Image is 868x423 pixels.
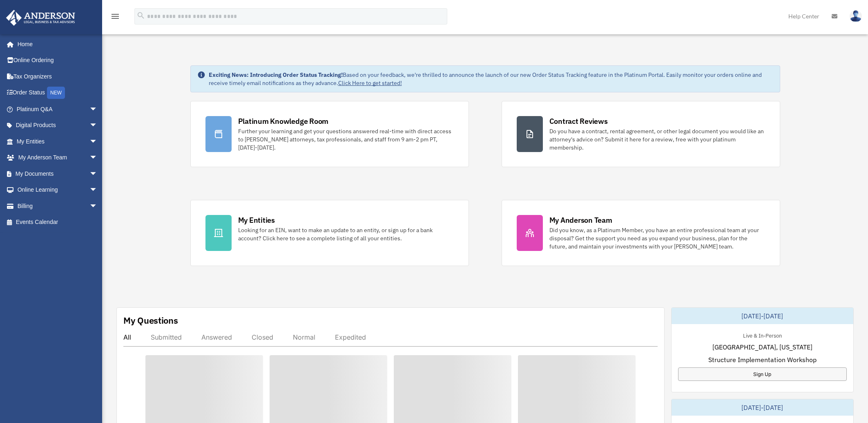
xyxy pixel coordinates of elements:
a: Online Ordering [6,52,110,69]
div: Submitted [151,333,182,341]
div: My Entities [238,215,275,225]
a: My Anderson Teamarrow_drop_down [6,150,110,166]
div: Answered [201,333,232,341]
span: arrow_drop_down [89,166,106,182]
div: Live & In-Person [736,331,788,339]
img: Anderson Advisors Platinum Portal [4,10,78,26]
a: Order StatusNEW [6,85,110,101]
div: Expedited [335,333,366,341]
a: My Entitiesarrow_drop_down [6,133,110,150]
a: My Entities Looking for an EIN, want to make an update to an entity, or sign up for a bank accoun... [190,200,469,266]
div: Based on your feedback, we're thrilled to announce the launch of our new Order Status Tracking fe... [209,71,773,87]
a: Digital Productsarrow_drop_down [6,117,110,134]
a: Platinum Q&Aarrow_drop_down [6,101,110,117]
div: My Questions [123,314,178,327]
div: Did you know, as a Platinum Member, you have an entire professional team at your disposal? Get th... [549,226,765,251]
div: All [123,333,131,341]
a: Tax Organizers [6,68,110,85]
div: Contract Reviews [549,116,608,126]
div: Closed [252,333,273,341]
div: My Anderson Team [549,215,612,225]
span: Structure Implementation Workshop [708,355,817,365]
span: [GEOGRAPHIC_DATA], [US_STATE] [712,342,812,352]
div: Normal [293,333,315,341]
div: NEW [47,87,65,99]
span: arrow_drop_down [89,198,106,215]
div: [DATE]-[DATE] [672,308,853,324]
a: Billingarrow_drop_down [6,198,110,214]
a: My Anderson Team Did you know, as a Platinum Member, you have an entire professional team at your... [502,200,780,266]
span: arrow_drop_down [89,101,106,118]
span: arrow_drop_down [89,182,106,199]
a: menu [110,14,120,21]
div: Do you have a contract, rental agreement, or other legal document you would like an attorney's ad... [549,127,765,152]
div: [DATE]-[DATE] [672,399,853,416]
strong: Exciting News: Introducing Order Status Tracking! [209,71,343,78]
div: Platinum Knowledge Room [238,116,329,126]
a: Platinum Knowledge Room Further your learning and get your questions answered real-time with dire... [190,101,469,167]
div: Looking for an EIN, want to make an update to an entity, or sign up for a bank account? Click her... [238,226,454,242]
i: menu [110,11,120,21]
a: My Documentsarrow_drop_down [6,166,110,182]
a: Sign Up [678,367,847,381]
a: Online Learningarrow_drop_down [6,182,110,198]
div: Further your learning and get your questions answered real-time with direct access to [PERSON_NAM... [238,127,454,152]
a: Events Calendar [6,214,110,231]
a: Contract Reviews Do you have a contract, rental agreement, or other legal document you would like... [502,101,780,167]
a: Home [6,36,106,52]
img: User Pic [850,10,862,22]
span: arrow_drop_down [89,117,106,134]
span: arrow_drop_down [89,133,106,150]
i: search [136,11,145,20]
span: arrow_drop_down [89,150,106,166]
a: Click Here to get started! [338,79,402,87]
